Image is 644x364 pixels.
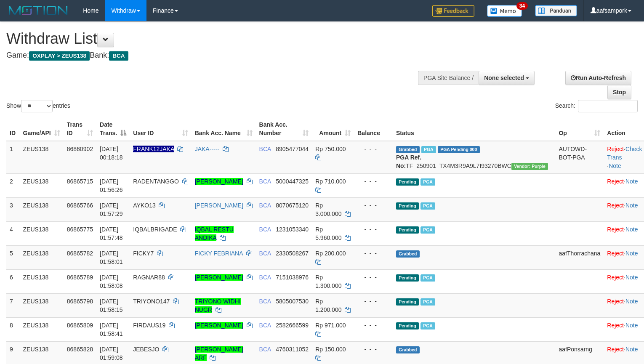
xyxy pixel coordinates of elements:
label: Show entries [6,100,70,112]
span: Marked by aafanarl [420,274,435,282]
td: 7 [6,293,20,317]
td: ZEUS138 [20,245,64,269]
div: - - - [357,297,389,306]
a: Reject [607,346,624,353]
span: Copy 5805007530 to clipboard [276,298,309,305]
a: Reject [607,274,624,281]
span: 86865775 [67,226,93,233]
span: Nama rekening ada tanda titik/strip, harap diedit [133,146,174,152]
div: - - - [357,201,389,210]
a: Reject [607,322,624,329]
td: ZEUS138 [20,173,64,197]
a: TRIYONO WIDHI NUGR [195,298,241,313]
a: Note [625,178,638,185]
h4: Game: Bank: [6,51,421,60]
th: Op: activate to sort column ascending [555,117,604,141]
a: [PERSON_NAME] [195,322,243,329]
a: Reject [607,202,624,209]
th: Bank Acc. Name: activate to sort column ascending [192,117,256,141]
span: Pending [396,322,419,329]
span: Rp 1.300.000 [315,274,341,289]
td: aafThorrachana [555,245,604,269]
span: Pending [396,202,419,210]
img: Feedback.jpg [432,5,474,17]
span: Pending [396,298,419,306]
td: TF_250901_TX4M3R9A9L7I93270BWC [393,141,556,174]
span: Copy 8070675120 to clipboard [276,202,309,209]
span: None selected [484,74,524,81]
span: 86865828 [67,346,93,353]
span: Grabbed [396,146,420,153]
span: Grabbed [396,346,420,353]
span: Vendor URL: https://trx4.1velocity.biz [511,163,548,170]
a: Reject [607,178,624,185]
span: PGA Pending [438,146,480,153]
span: Rp 971.000 [315,322,346,329]
img: panduan.png [535,5,577,16]
span: Copy 2582666599 to clipboard [276,322,309,329]
a: FICKY FEBRIANA [195,250,243,257]
td: 3 [6,197,20,221]
span: JEBESJO [133,346,159,353]
td: ZEUS138 [20,293,64,317]
th: User ID: activate to sort column ascending [130,117,191,141]
th: Status [393,117,556,141]
td: ZEUS138 [20,197,64,221]
th: Date Trans.: activate to sort column descending [96,117,130,141]
td: 5 [6,245,20,269]
td: 6 [6,269,20,293]
span: [DATE] 01:58:08 [100,274,123,289]
span: Copy 8905477044 to clipboard [276,146,309,152]
a: [PERSON_NAME] ARF [195,346,243,361]
span: [DATE] 01:56:26 [100,178,123,193]
span: 86865798 [67,298,93,305]
td: ZEUS138 [20,317,64,341]
span: [DATE] 01:57:48 [100,226,123,241]
a: Note [625,274,638,281]
div: - - - [357,345,389,353]
span: IQBALBRIGADE [133,226,177,233]
span: BCA [259,250,271,257]
a: [PERSON_NAME] [195,202,243,209]
span: FIRDAUS19 [133,322,165,329]
span: Rp 200.000 [315,250,346,257]
th: Amount: activate to sort column ascending [312,117,354,141]
span: OXPLAY > ZEUS138 [29,51,90,61]
td: 8 [6,317,20,341]
h1: Withdraw List [6,30,421,47]
td: AUTOWD-BOT-PGA [555,141,604,174]
a: Reject [607,226,624,233]
span: BCA [109,51,128,61]
a: Reject [607,250,624,257]
span: [DATE] 01:58:41 [100,322,123,337]
span: Copy 5000447325 to clipboard [276,178,309,185]
input: Search: [578,100,638,112]
div: - - - [357,145,389,153]
img: Button%20Memo.svg [487,5,522,17]
td: ZEUS138 [20,141,64,174]
span: Pending [396,274,419,282]
select: Showentries [21,100,53,112]
span: BCA [259,178,271,185]
img: MOTION_logo.png [6,4,70,17]
span: Marked by aafanarl [420,322,435,329]
span: Copy 2330508267 to clipboard [276,250,309,257]
span: Rp 150.000 [315,346,346,353]
div: - - - [357,273,389,282]
a: Note [609,162,621,169]
span: BCA [259,274,271,281]
div: - - - [357,249,389,258]
a: Stop [607,85,631,99]
th: ID [6,117,20,141]
th: Balance [354,117,393,141]
a: Note [625,346,638,353]
span: Marked by aafanarl [420,202,435,210]
a: [PERSON_NAME] [195,274,243,281]
span: Copy 7151038976 to clipboard [276,274,309,281]
td: 1 [6,141,20,174]
span: [DATE] 01:59:08 [100,346,123,361]
span: [DATE] 01:58:15 [100,298,123,313]
span: Copy 1231053340 to clipboard [276,226,309,233]
a: Note [625,322,638,329]
a: Note [625,298,638,305]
